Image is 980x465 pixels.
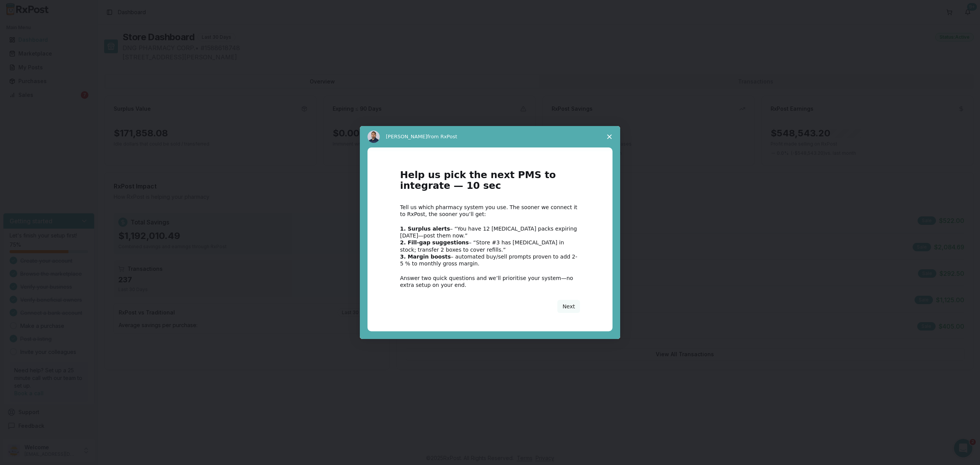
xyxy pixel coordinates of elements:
[400,239,580,253] div: – “Store #3 has [MEDICAL_DATA] in stock; transfer 2 boxes to cover refills.”
[400,254,451,260] b: 3. Margin boosts
[386,134,427,139] span: [PERSON_NAME]
[400,225,580,239] div: – “You have 12 [MEDICAL_DATA] packs expiring [DATE]—post them now.”
[400,226,450,232] b: 1. Surplus alerts
[400,275,580,288] div: Answer two quick questions and we’ll prioritise your system—no extra setup on your end.
[400,170,580,196] h1: Help us pick the next PMS to integrate — 10 sec
[400,253,580,267] div: – automated buy/sell prompts proven to add 2-5 % to monthly gross margin.
[427,134,457,139] span: from RxPost
[557,300,580,313] button: Next
[599,126,620,147] span: Close survey
[400,239,469,246] b: 2. Fill-gap suggestions
[400,204,580,218] div: Tell us which pharmacy system you use. The sooner we connect it to RxPost, the sooner you’ll get:
[367,131,380,143] img: Profile image for Manuel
